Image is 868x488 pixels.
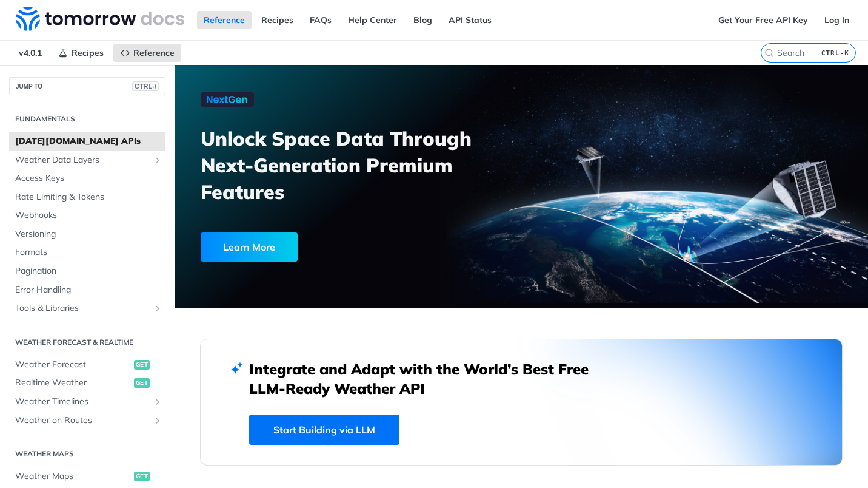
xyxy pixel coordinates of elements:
[15,172,162,185] span: Access Keys
[407,11,439,29] a: Blog
[15,209,162,222] span: Webhooks
[15,265,162,277] span: Pagination
[9,114,165,124] h2: Fundamentals
[9,169,165,188] a: Access Keys
[9,281,165,299] a: Error Handling
[134,378,150,388] span: get
[15,415,150,427] span: Weather on Routes
[9,299,165,317] a: Tools & LibrariesShow subpages for Tools & Libraries
[72,47,104,58] span: Recipes
[9,151,165,169] a: Weather Data LayersShow subpages for Weather Data Layers
[9,225,165,243] a: Versioning
[9,449,165,459] h2: Weather Maps
[15,359,131,371] span: Weather Forecast
[153,303,162,313] button: Show subpages for Tools & Libraries
[132,81,159,91] span: CTRL-/
[15,302,150,314] span: Tools & Libraries
[201,232,467,262] a: Learn More
[341,11,404,29] a: Help Center
[197,11,252,29] a: Reference
[15,228,162,240] span: Versioning
[153,397,162,407] button: Show subpages for Weather Timelines
[818,47,852,59] kbd: CTRL-K
[442,11,498,29] a: API Status
[15,246,162,259] span: Formats
[9,337,165,348] h2: Weather Forecast & realtime
[15,284,162,296] span: Error Handling
[134,472,150,481] span: get
[16,7,184,31] img: Tomorrow.io Weather API Docs
[113,44,181,62] a: Reference
[9,356,165,374] a: Weather Forecastget
[15,154,150,166] span: Weather Data Layers
[15,396,150,408] span: Weather Timelines
[9,374,165,392] a: Realtime Weatherget
[249,359,607,398] h2: Integrate and Adapt with the World’s Best Free LLM-Ready Weather API
[12,44,48,62] span: v4.0.1
[52,44,110,62] a: Recipes
[201,232,298,262] div: Learn More
[153,155,162,165] button: Show subpages for Weather Data Layers
[9,393,165,411] a: Weather TimelinesShow subpages for Weather Timelines
[303,11,338,29] a: FAQs
[201,92,254,107] img: NextGen
[9,206,165,225] a: Webhooks
[201,125,535,205] h3: Unlock Space Data Through Next-Generation Premium Features
[255,11,300,29] a: Recipes
[9,77,165,95] button: JUMP TOCTRL-/
[249,415,399,445] a: Start Building via LLM
[9,467,165,486] a: Weather Mapsget
[9,262,165,280] a: Pagination
[15,377,131,389] span: Realtime Weather
[712,11,815,29] a: Get Your Free API Key
[15,135,162,147] span: [DATE][DOMAIN_NAME] APIs
[153,416,162,425] button: Show subpages for Weather on Routes
[764,48,774,58] svg: Search
[9,188,165,206] a: Rate Limiting & Tokens
[9,132,165,151] a: [DATE][DOMAIN_NAME] APIs
[15,191,162,203] span: Rate Limiting & Tokens
[133,47,175,58] span: Reference
[9,412,165,430] a: Weather on RoutesShow subpages for Weather on Routes
[818,11,856,29] a: Log In
[134,360,150,370] span: get
[15,470,131,483] span: Weather Maps
[9,243,165,262] a: Formats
